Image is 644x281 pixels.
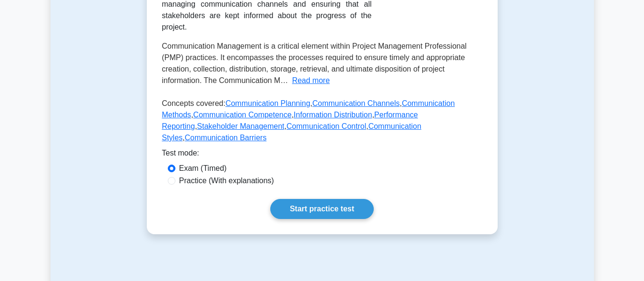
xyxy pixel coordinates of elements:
p: Concepts covered: , , , , , , , , , [162,98,482,147]
a: Communication Control [286,122,366,130]
a: Information Distribution [294,111,372,119]
a: Stakeholder Management [197,122,284,130]
a: Communication Planning [225,99,310,107]
span: Communication Management is a critical element within Project Management Professional (PMP) pract... [162,42,467,84]
a: Start practice test [270,199,374,219]
a: Performance Reporting [162,111,418,130]
label: Practice (With explanations) [179,175,274,187]
button: Read more [292,75,330,86]
a: Communication Barriers [185,134,267,142]
label: Exam (Timed) [179,163,227,174]
a: Communication Channels [312,99,399,107]
a: Communication Competence [193,111,291,119]
div: Test mode: [162,147,482,163]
